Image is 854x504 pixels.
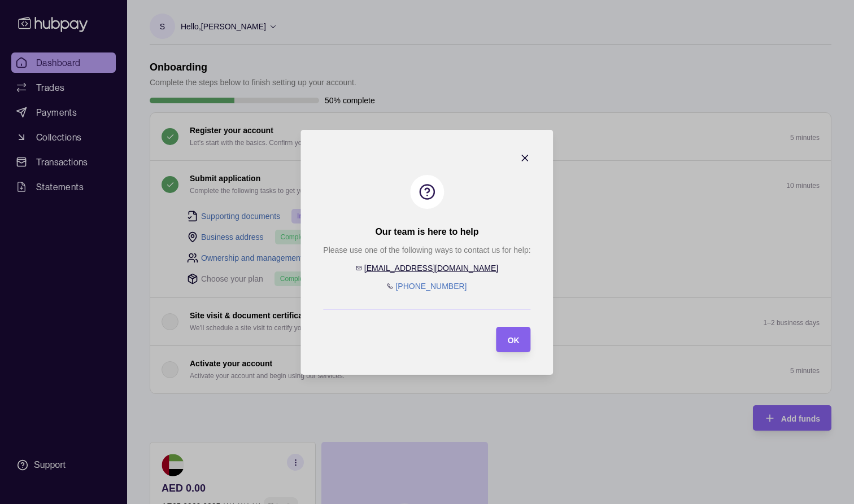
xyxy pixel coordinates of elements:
a: [PHONE_NUMBER] [395,282,467,291]
button: OK [496,327,531,352]
a: [EMAIL_ADDRESS][DOMAIN_NAME] [364,264,498,273]
p: Please use one of the following ways to contact us for help: [323,244,530,256]
h2: Our team is here to help [375,226,478,238]
span: OK [508,335,520,344]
